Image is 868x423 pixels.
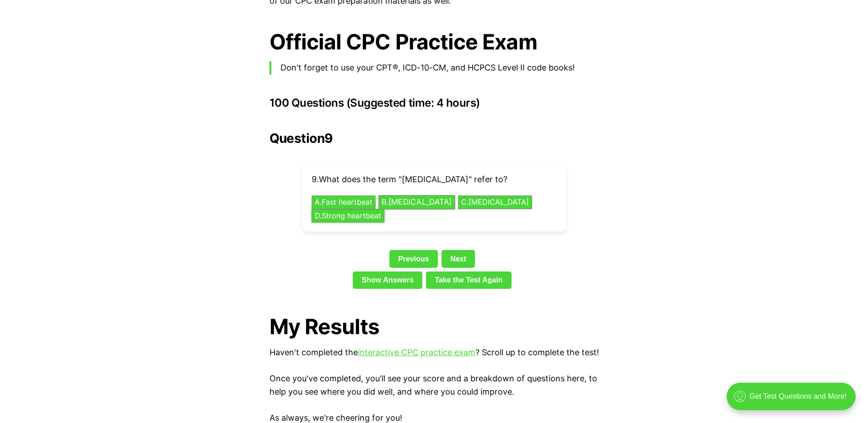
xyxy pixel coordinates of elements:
[353,271,422,289] a: Show Answers
[389,250,438,267] a: Previous
[270,30,599,54] h1: Official CPC Practice Exam
[270,346,599,359] p: Haven't completed the ? Scroll up to complete the test!
[312,209,384,223] button: D.Strong heartbeat
[719,378,868,423] iframe: portal-trigger
[312,195,376,209] button: A.Fast heartbeat
[270,131,599,146] h2: Question 9
[442,250,475,267] a: Next
[458,195,532,209] button: C.[MEDICAL_DATA]
[378,195,455,210] button: B.[MEDICAL_DATA]
[270,372,599,399] p: Once you've completed, you'll see your score and a breakdown of questions here, to help you see w...
[358,347,475,357] a: interactive CPC practice exam
[270,61,599,75] blockquote: Don't forget to use your CPT®, ICD-10-CM, and HCPCS Level II code books!
[312,173,557,186] p: 9 . What does the term "[MEDICAL_DATA]" refer to?
[270,315,599,339] h1: My Results
[426,271,512,289] a: Take the Test Again
[270,97,599,109] h3: 100 Questions (Suggested time: 4 hours)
